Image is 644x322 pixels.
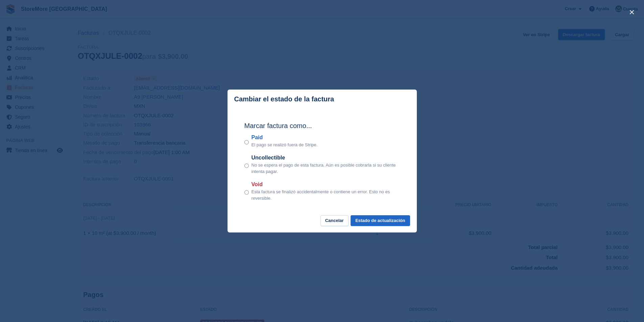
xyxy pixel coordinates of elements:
label: Uncollectible [252,154,400,162]
p: No se espera el pago de esta factura. Aún es posible cobrarla si su cliente intenta pagar. [252,162,400,175]
button: close [626,7,637,18]
p: Cambiar el estado de la factura [234,95,334,103]
button: Cancelar [320,215,349,226]
p: Esta factura se finalizó accidentalmente o contiene un error. Esto no es reversible. [252,189,400,202]
label: Void [252,180,400,189]
h2: Marcar factura como... [244,121,400,131]
p: El pago se realizó fuera de Stripe. [252,142,318,148]
label: Paid [252,133,318,142]
button: Estado de actualización [351,215,410,226]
